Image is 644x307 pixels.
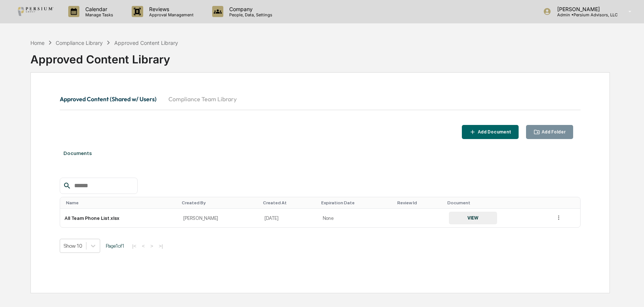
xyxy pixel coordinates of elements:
div: Compliance Library [56,40,103,46]
iframe: Open customer support [620,283,640,303]
p: People, Data, Settings [223,12,276,17]
div: Toggle SortBy [263,200,315,205]
button: > [148,243,155,249]
button: < [139,243,147,249]
div: Home [30,40,45,46]
p: Calendar [79,6,117,12]
div: Approved Content Library [30,47,610,66]
span: Page 1 of 1 [106,243,124,249]
button: Add Document [462,125,519,139]
p: Admin • Persium Advisors, LLC [551,12,618,17]
div: Toggle SortBy [397,200,442,205]
p: Company [223,6,276,12]
td: All Team Phone List.xlsx [60,209,179,227]
div: secondary tabs example [60,90,581,108]
div: Toggle SortBy [321,200,391,205]
td: [PERSON_NAME] [179,209,260,227]
div: Toggle SortBy [66,200,176,205]
td: None [318,209,394,227]
button: >| [157,243,165,249]
p: Manage Tasks [79,12,117,17]
p: [PERSON_NAME] [551,6,618,12]
div: Add Document [476,129,511,135]
td: [DATE] [260,209,318,227]
div: Toggle SortBy [182,200,257,205]
div: Add Folder [540,129,566,135]
div: Documents [60,143,581,164]
button: |< [130,243,138,249]
img: logo [18,7,53,16]
button: Compliance Team Library [162,90,243,108]
button: Approved Content (Shared w/ Users) [60,90,162,108]
p: Reviews [143,6,197,12]
div: Toggle SortBy [447,200,548,205]
p: Approval Management [143,12,197,17]
button: Add Folder [526,125,574,139]
div: Toggle SortBy [557,200,577,205]
button: VIEW [449,212,497,224]
div: Approved Content Library [114,40,178,46]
